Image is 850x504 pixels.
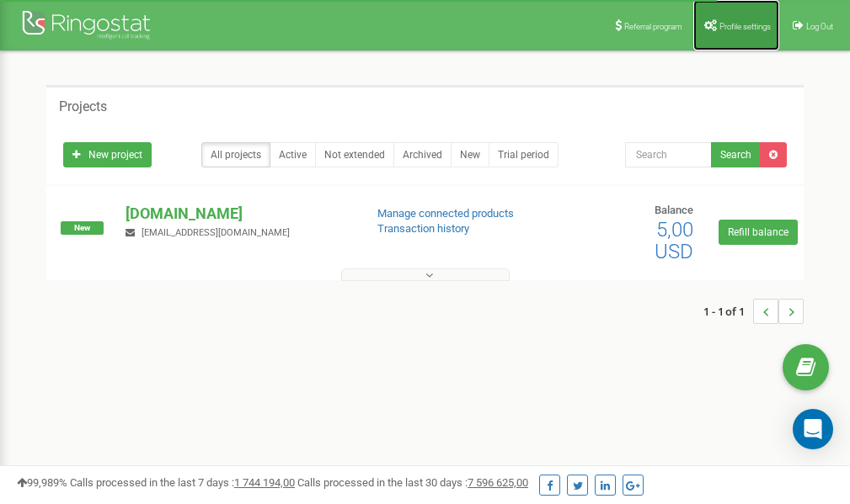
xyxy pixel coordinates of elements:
[719,22,771,31] span: Profile settings
[61,221,104,235] span: New
[59,99,107,114] h5: Projects
[17,476,67,489] span: 99,989%
[63,142,152,167] a: New project
[468,476,528,489] u: 7 596 625,00
[315,142,394,167] a: Not extended
[793,409,833,449] div: Open Intercom Messenger
[393,142,452,167] a: Archived
[625,142,712,167] input: Search
[201,142,270,167] a: All projects
[270,142,316,167] a: Active
[142,227,290,238] span: [EMAIL_ADDRESS][DOMAIN_NAME]
[234,476,295,489] u: 1 744 194,00
[126,203,350,225] p: [DOMAIN_NAME]
[624,22,682,31] span: Referral program
[655,218,693,263] span: 5,00 USD
[451,142,489,167] a: New
[703,299,753,324] span: 1 - 1 of 1
[703,282,804,341] nav: ...
[377,222,469,235] a: Transaction history
[70,476,295,489] span: Calls processed in the last 7 days :
[297,476,528,489] span: Calls processed in the last 30 days :
[806,22,833,31] span: Log Out
[377,207,514,220] a: Manage connected products
[655,204,693,216] span: Balance
[489,142,559,167] a: Trial period
[711,142,761,167] button: Search
[719,220,798,245] a: Refill balance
